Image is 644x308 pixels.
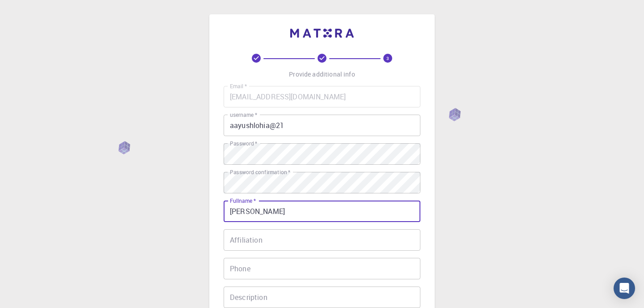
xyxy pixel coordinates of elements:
[230,168,290,176] label: Password confirmation
[230,111,257,119] label: username
[230,82,247,90] label: Email
[386,55,389,61] text: 3
[289,70,355,79] p: Provide additional info
[230,140,257,147] label: Password
[614,278,635,299] div: Open Intercom Messenger
[230,197,256,205] label: Fullname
